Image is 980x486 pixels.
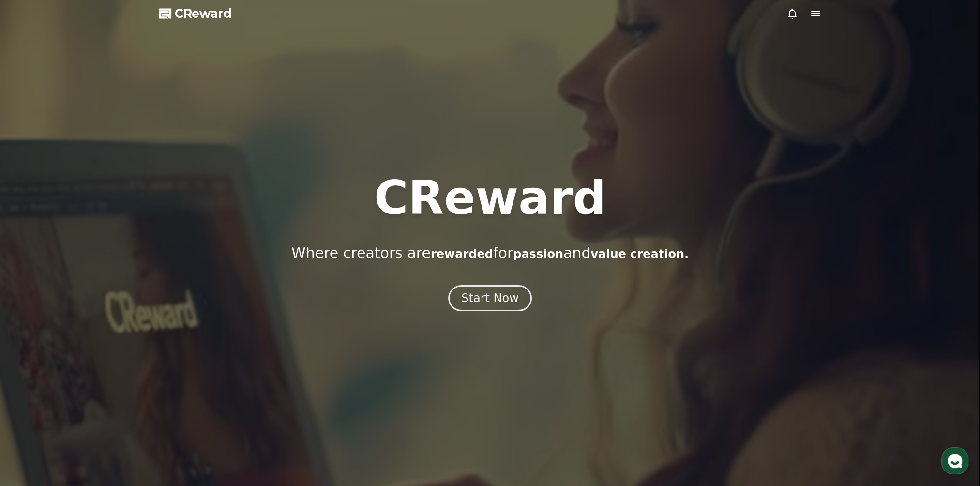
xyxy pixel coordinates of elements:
[448,285,532,311] button: Start Now
[125,307,186,331] a: Settings
[374,175,606,221] h1: CReward
[448,295,532,304] a: Start Now
[3,307,64,331] a: Home
[590,247,689,261] span: value creation.
[461,290,519,306] div: Start Now
[25,321,42,329] span: Home
[291,244,689,262] p: Where creators are for and
[513,247,563,261] span: passion
[64,307,125,331] a: Messages
[159,6,232,21] a: CReward
[80,322,109,330] span: Messages
[431,247,493,261] span: rewarded
[143,321,167,329] span: Settings
[175,6,232,21] span: CReward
